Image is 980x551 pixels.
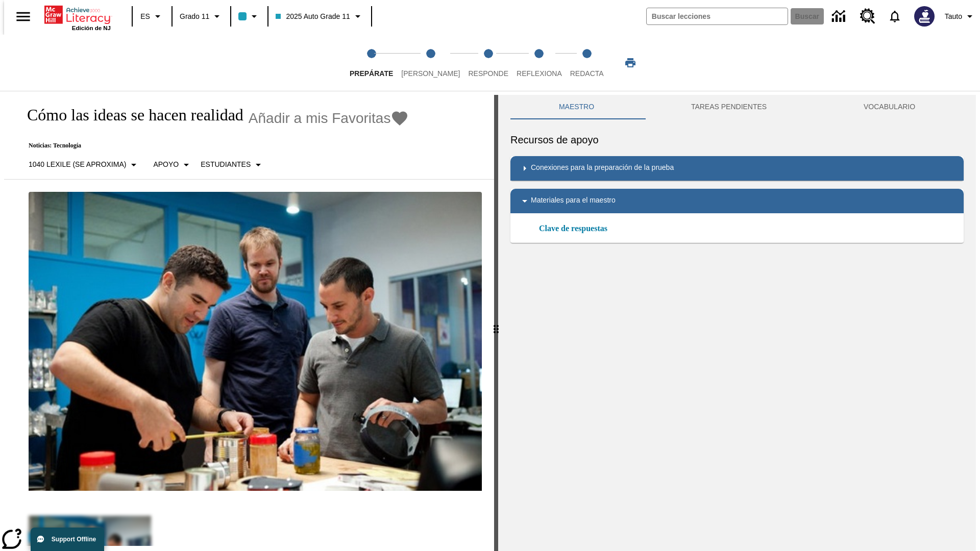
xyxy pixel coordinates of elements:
span: Reflexiona [517,69,562,78]
button: Perfil/Configuración [941,7,980,26]
span: Redacta [570,69,604,78]
button: Seleccionar estudiante [197,156,268,174]
button: Lenguaje: ES, Selecciona un idioma [136,7,168,26]
span: Grado 11 [180,11,209,22]
div: Portada [44,4,111,31]
button: Seleccione Lexile, 1040 Lexile (Se aproxima) [24,156,144,174]
button: El color de la clase es azul claro. Cambiar el color de la clase. [234,7,264,26]
span: [PERSON_NAME] [401,69,460,78]
button: Lee step 2 of 5 [393,35,468,91]
div: Instructional Panel Tabs [510,95,964,119]
input: Buscar campo [647,8,788,24]
span: Prepárate [350,69,393,78]
img: Avatar [914,6,935,27]
div: Conexiones para la preparación de la prueba [510,156,964,181]
h6: Recursos de apoyo [510,132,964,148]
span: 2025 Auto Grade 11 [276,11,350,22]
span: Añadir a mis Favoritas [249,110,391,127]
button: Grado: Grado 11, Elige un grado [176,7,227,26]
span: ES [140,11,150,22]
p: Estudiantes [201,159,251,170]
img: El fundador de Quirky, Ben Kaufman prueba un nuevo producto con un compañero de trabajo, Gaz Brow... [29,192,482,491]
button: VOCABULARIO [815,95,964,119]
p: Materiales para el maestro [531,195,616,207]
button: Añadir a mis Favoritas - Cómo las ideas se hacen realidad [249,109,409,127]
span: Support Offline [52,536,96,543]
button: Responde step 3 of 5 [460,35,517,91]
div: Materiales para el maestro [510,189,964,213]
span: Responde [468,69,508,78]
button: Maestro [510,95,643,119]
button: Clase: 2025 Auto Grade 11, Selecciona una clase [272,7,367,26]
p: 1040 Lexile (Se aproxima) [29,159,126,170]
button: Abrir el menú lateral [8,2,38,32]
span: Edición de NJ [72,25,111,31]
p: Noticias: Tecnología [16,142,409,149]
a: Clave de respuestas, Se abrirá en una nueva ventana o pestaña [539,222,607,235]
button: Support Offline [31,528,104,551]
p: Conexiones para la preparación de la prueba [531,162,674,174]
div: activity [498,95,976,551]
a: Centro de información [826,3,854,31]
div: reading [4,95,494,546]
button: Redacta step 5 of 5 [562,35,612,91]
button: Escoja un nuevo avatar [908,3,941,30]
p: Apoyo [153,159,179,170]
div: Pulsa la tecla de intro o la barra espaciadora y luego presiona las flechas de derecha e izquierd... [494,95,498,551]
button: Prepárate step 1 of 5 [341,35,401,91]
button: Tipo de apoyo, Apoyo [149,156,197,174]
span: Tauto [945,11,962,22]
button: Imprimir [614,54,647,72]
h1: Cómo las ideas se hacen realidad [16,106,243,124]
button: TAREAS PENDIENTES [643,95,815,119]
a: Notificaciones [881,3,908,30]
a: Centro de recursos, Se abrirá en una pestaña nueva. [854,3,881,30]
button: Reflexiona step 4 of 5 [508,35,570,91]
